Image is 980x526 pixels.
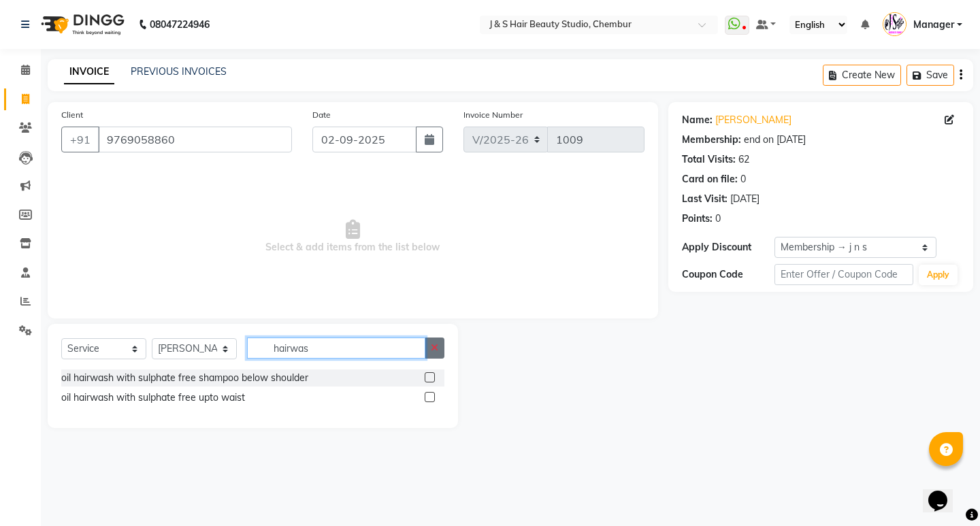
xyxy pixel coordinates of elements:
img: Manager [883,12,906,36]
a: INVOICE [64,60,114,84]
div: 62 [738,152,749,167]
span: Select & add items from the list below [61,169,644,305]
label: Client [61,109,83,121]
div: Name: [682,113,713,127]
div: [DATE] [730,192,759,206]
div: Apply Discount [682,240,774,254]
input: Search or Scan [247,338,425,359]
span: Manager [913,18,954,32]
input: Enter Offer / Coupon Code [774,264,913,285]
div: end on [DATE] [744,133,806,147]
button: Apply [919,265,958,285]
b: 08047224946 [150,5,210,44]
div: Last Visit: [682,192,728,206]
div: Coupon Code [682,267,774,282]
a: [PERSON_NAME] [715,113,791,127]
button: +91 [61,127,99,152]
button: Save [906,65,954,86]
div: oil hairwash with sulphate free upto waist [61,391,245,405]
div: 0 [715,212,721,226]
input: Search by Name/Mobile/Email/Code [98,127,292,152]
iframe: chat widget [923,472,966,512]
div: Total Visits: [682,152,736,167]
div: 0 [740,172,746,186]
div: Points: [682,212,713,226]
a: PREVIOUS INVOICES [131,65,227,78]
label: Invoice Number [463,109,523,121]
div: oil hairwash with sulphate free shampoo below shoulder [61,371,308,385]
label: Date [312,109,331,121]
div: Membership: [682,133,741,147]
img: logo [35,5,128,44]
button: Create New [823,65,901,86]
div: Card on file: [682,172,738,186]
